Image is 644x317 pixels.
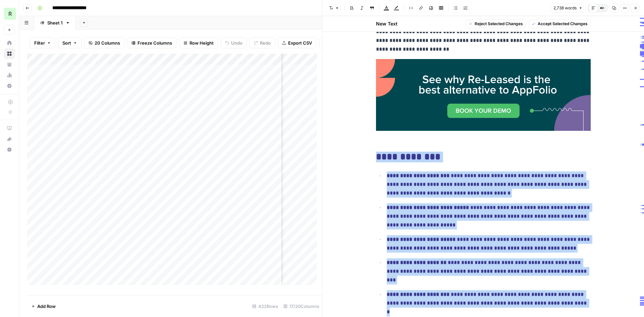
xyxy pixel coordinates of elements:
a: Sheet 1 [34,16,76,30]
span: Filter [34,40,45,46]
span: 20 Columns [95,40,120,46]
a: AirOps Academy [4,123,15,134]
span: Sort [62,40,71,46]
button: Row Height [179,38,218,48]
span: Add Row [37,303,56,310]
a: Settings [4,81,15,91]
button: 20 Columns [84,38,124,48]
a: Your Data [4,59,15,70]
span: Undo [231,40,243,46]
span: Reject Selected Changes [475,21,523,27]
a: Browse [4,48,15,59]
a: Home [4,38,15,48]
button: Add Row [27,301,60,312]
div: What's new? [4,134,14,144]
span: Row Height [190,40,214,46]
button: Export CSV [278,38,316,48]
button: What's new? [4,134,15,144]
span: Redo [260,40,271,46]
button: Freeze Columns [127,38,176,48]
button: Workspace: Re-Leased [4,5,15,22]
button: Redo [250,38,275,48]
div: 17/20 Columns [281,301,322,312]
button: Undo [221,38,247,48]
button: 2,738 words [550,4,586,12]
span: Freeze Columns [138,40,172,46]
div: 422 Rows [250,301,281,312]
div: Sheet 1 [47,19,63,26]
span: Export CSV [288,40,312,46]
span: 2,738 words [553,5,577,11]
a: Usage [4,70,15,81]
button: Filter [30,38,55,48]
button: Sort [58,38,82,48]
span: Accept Selected Changes [538,21,588,27]
button: Accept Selected Changes [529,19,591,28]
button: Help + Support [4,144,15,155]
h2: New Text [376,20,397,27]
span: R [8,10,12,18]
button: Reject Selected Changes [466,19,526,28]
